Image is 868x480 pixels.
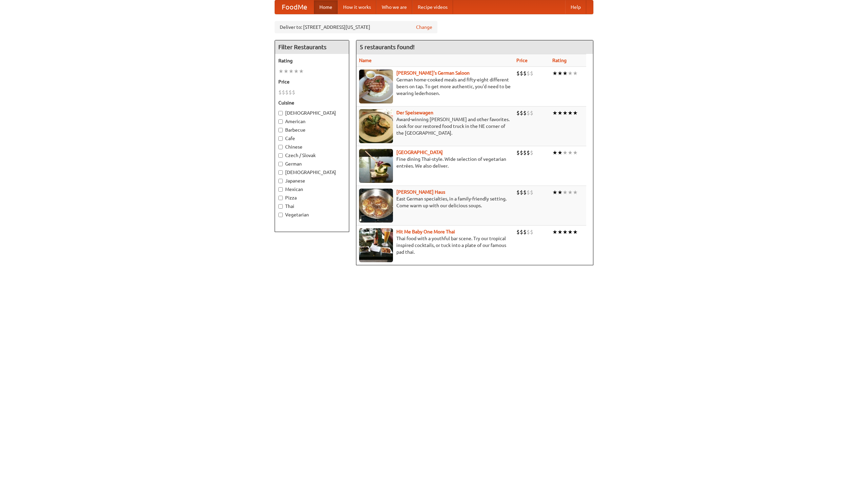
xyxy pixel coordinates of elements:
p: German home-cooked meals and fifty-eight different beers on tap. To get more authentic, you'd nee... [359,76,511,97]
a: Hit Me Baby One More Thai [396,229,455,234]
label: [DEMOGRAPHIC_DATA] [278,110,346,116]
a: Change [416,24,432,31]
li: ★ [557,228,563,236]
input: American [278,119,283,124]
li: $ [527,70,530,77]
label: American [278,118,346,125]
p: Fine dining Thai-style. Wide selection of vegetarian entrées. We also deliver. [359,156,511,169]
a: FoodMe [275,0,314,14]
label: Cafe [278,135,346,142]
li: $ [520,149,523,156]
input: Japanese [278,179,283,183]
a: How it works [338,0,376,14]
li: ★ [552,228,557,236]
li: ★ [557,70,563,77]
p: Thai food with a youthful bar scene. Try our tropical inspired cocktails, or tuck into a plate of... [359,235,511,255]
input: Chinese [278,145,283,149]
ng-pluralize: 5 restaurants found! [360,44,415,50]
p: East German specialties, in a family-friendly setting. Come warm up with our delicious soups. [359,195,511,209]
li: ★ [278,68,283,75]
li: $ [523,149,527,156]
h5: Cuisine [278,99,346,106]
li: ★ [294,68,299,75]
a: Rating [552,58,567,63]
a: Name [359,58,372,63]
li: $ [530,228,533,236]
li: ★ [552,70,557,77]
li: ★ [299,68,304,75]
input: Czech / Slovak [278,153,283,158]
li: $ [523,109,527,117]
li: $ [520,189,523,196]
li: ★ [573,228,578,236]
li: $ [527,189,530,196]
a: Who we are [376,0,412,14]
li: $ [520,70,523,77]
li: $ [530,189,533,196]
h5: Rating [278,57,346,64]
h5: Price [278,78,346,85]
li: $ [530,70,533,77]
li: ★ [563,189,568,196]
label: Japanese [278,177,346,184]
label: Czech / Slovak [278,152,346,159]
a: Der Speisewagen [396,110,433,115]
label: Mexican [278,186,346,193]
li: ★ [283,68,289,75]
li: ★ [563,109,568,117]
a: Home [314,0,338,14]
label: [DEMOGRAPHIC_DATA] [278,169,346,176]
a: [PERSON_NAME] Haus [396,189,445,195]
img: babythai.jpg [359,228,393,262]
a: Help [565,0,586,14]
li: $ [530,149,533,156]
li: ★ [557,189,563,196]
li: ★ [568,189,573,196]
label: Barbecue [278,127,346,133]
input: Cafe [278,136,283,141]
input: Vegetarian [278,213,283,217]
li: $ [516,109,520,117]
b: [PERSON_NAME]'s German Saloon [396,70,470,76]
li: ★ [573,189,578,196]
li: $ [516,149,520,156]
label: Pizza [278,194,346,201]
li: ★ [573,109,578,117]
img: kohlhaus.jpg [359,189,393,223]
li: ★ [557,109,563,117]
input: Mexican [278,187,283,192]
li: $ [523,189,527,196]
p: Award-winning [PERSON_NAME] and other favorites. Look for our restored food truck in the NE corne... [359,116,511,136]
li: ★ [563,149,568,156]
input: Pizza [278,196,283,200]
li: $ [527,149,530,156]
label: German [278,160,346,167]
input: German [278,162,283,166]
li: ★ [552,149,557,156]
input: Barbecue [278,128,283,132]
div: Deliver to: [STREET_ADDRESS][US_STATE] [275,21,437,33]
a: [GEOGRAPHIC_DATA] [396,150,443,155]
li: ★ [552,109,557,117]
li: ★ [573,70,578,77]
li: ★ [563,70,568,77]
li: $ [523,228,527,236]
li: ★ [568,228,573,236]
li: ★ [563,228,568,236]
input: [DEMOGRAPHIC_DATA] [278,170,283,175]
li: ★ [573,149,578,156]
input: Thai [278,204,283,209]
h4: Filter Restaurants [275,40,349,54]
li: $ [516,189,520,196]
li: $ [292,89,295,96]
li: $ [516,70,520,77]
a: Recipe videos [412,0,453,14]
li: $ [520,228,523,236]
li: $ [523,70,527,77]
li: $ [527,228,530,236]
input: [DEMOGRAPHIC_DATA] [278,111,283,115]
li: ★ [568,149,573,156]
